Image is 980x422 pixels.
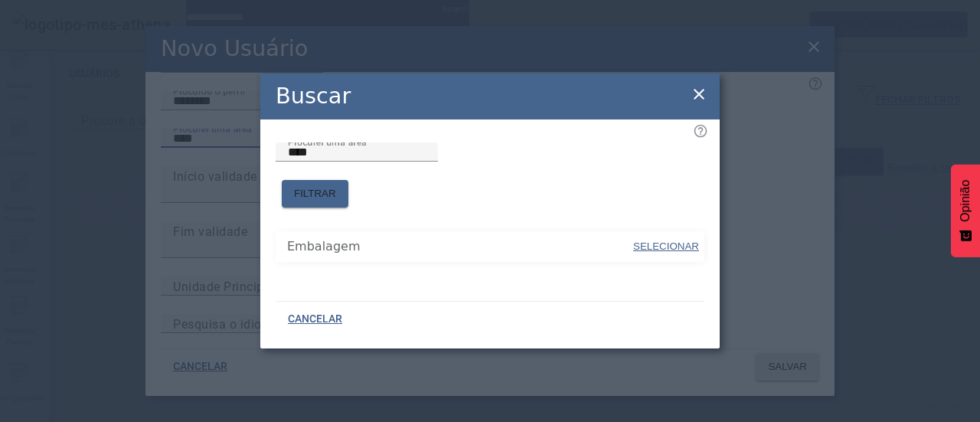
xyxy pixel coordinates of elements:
font: Buscar [276,83,351,109]
button: FILTRAR [282,180,348,208]
button: Feedback - Mostrar pesquisa [951,165,980,257]
font: Embalagem [287,239,361,254]
font: CANCELAR [288,312,342,325]
font: SELECIONAR [633,240,699,252]
font: FILTRAR [294,188,336,199]
button: SELECIONAR [632,233,701,260]
font: Opinião [959,180,972,222]
font: Procurei uma área [288,136,367,147]
button: CANCELAR [276,306,354,333]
